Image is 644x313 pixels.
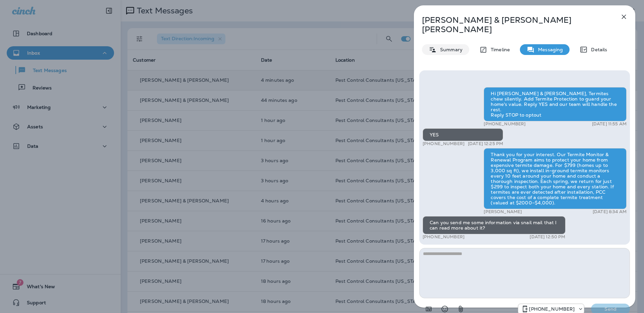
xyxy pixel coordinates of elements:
p: [PHONE_NUMBER] [423,234,465,240]
p: [PERSON_NAME] & [PERSON_NAME] [PERSON_NAME] [422,15,605,34]
p: [PERSON_NAME] [484,209,522,214]
p: [PHONE_NUMBER] [529,306,575,312]
p: [PHONE_NUMBER] [484,121,526,127]
div: Hi [PERSON_NAME] & [PERSON_NAME], Termites chew silently. Add Termite Protection to guard your ho... [484,87,627,121]
div: +1 (815) 998-9676 [518,305,584,313]
p: Summary [437,47,463,52]
p: Messaging [535,47,563,52]
p: [DATE] 12:25 PM [468,141,503,146]
p: [DATE] 12:50 PM [530,234,565,240]
div: Can you send me some information via snail mail that I can read more about it? [423,216,566,234]
p: [DATE] 11:55 AM [592,121,627,127]
div: Thank you for your interest. Our Termite Monitor & Renewal Program aims to protect your home from... [484,148,627,209]
div: YES [423,128,503,141]
p: Timeline [487,47,510,52]
p: [PHONE_NUMBER] [423,141,465,146]
p: [DATE] 8:34 AM [593,209,627,214]
p: Details [588,47,607,52]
